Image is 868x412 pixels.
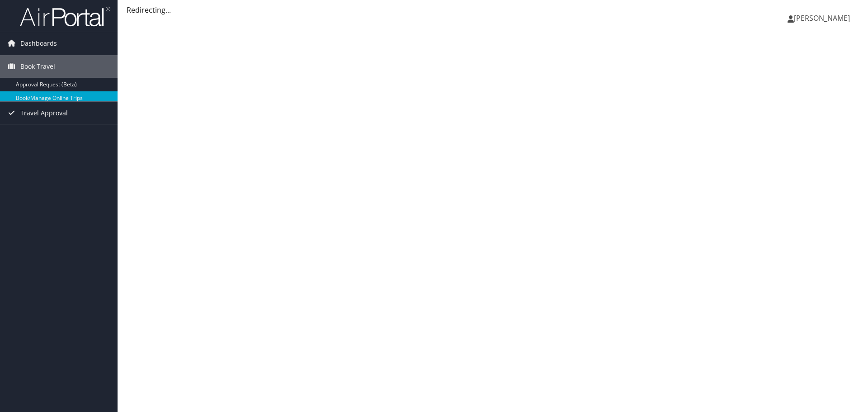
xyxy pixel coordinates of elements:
[794,13,850,23] span: [PERSON_NAME]
[788,5,859,32] a: [PERSON_NAME]
[20,32,57,55] span: Dashboards
[127,5,859,15] div: Redirecting...
[20,102,68,124] span: Travel Approval
[20,6,110,27] img: airportal-logo.png
[20,55,55,78] span: Book Travel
